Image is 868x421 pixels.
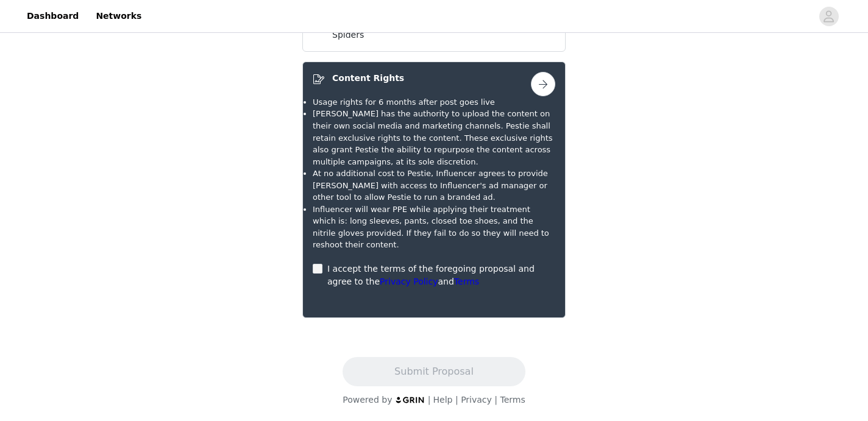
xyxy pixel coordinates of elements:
a: Terms [500,395,525,405]
li: [PERSON_NAME] has the authority to upload the content on their own social media and marketing cha... [313,108,555,168]
li: Usage rights for 6 months after post goes live [313,96,555,108]
span: | [428,395,431,405]
img: logo [395,396,425,404]
li: Influencer will wear PPE while applying their treatment which is: long sleeves, pants, closed toe... [313,203,555,251]
span: | [455,395,458,405]
a: Privacy [461,395,492,405]
button: Submit Proposal [343,357,525,386]
a: Help [433,395,453,405]
li: At no additional cost to Pestie, Influencer agrees to provide [PERSON_NAME] with access to Influe... [313,168,555,203]
span: What pests do you deal with most in your home?: Spiders [332,17,544,40]
div: Content Rights [302,62,566,318]
a: Dashboard [20,2,86,30]
p: I accept the terms of the foregoing proposal and agree to the and [327,263,555,288]
a: Terms [454,277,479,286]
h4: Content Rights [332,72,404,85]
span: Powered by [343,395,392,405]
a: Networks [88,2,149,30]
span: | [494,395,497,405]
div: avatar [823,7,834,26]
a: Privacy Policy [380,277,438,286]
